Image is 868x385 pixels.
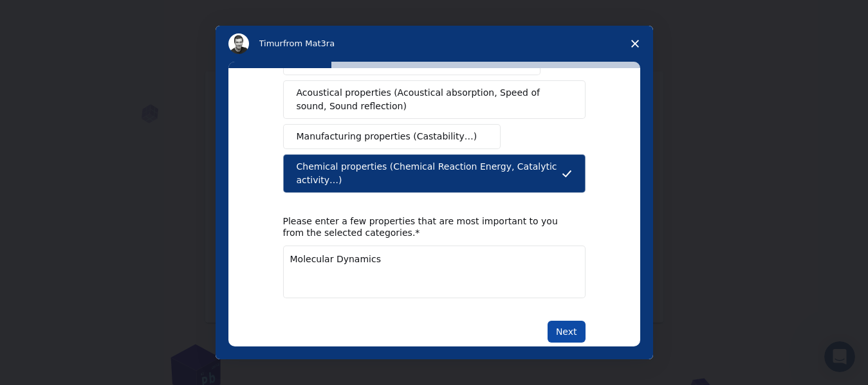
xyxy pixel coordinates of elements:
button: Acoustical properties (Acoustical absorption, Speed of sound, Sound reflection) [283,80,586,119]
span: Support [26,9,72,21]
span: Close survey [617,26,653,62]
span: Timur [259,39,283,48]
span: Acoustical properties (Acoustical absorption, Speed of sound, Sound reflection) [297,86,564,113]
div: Please enter a few properties that are most important to you from the selected categories. [283,215,566,238]
img: Profile image for Timur [228,33,249,54]
textarea: Enter text... [283,246,586,298]
span: Chemical properties (Chemical Reaction Energy, Catalytic activity…) [297,160,562,187]
button: Chemical properties (Chemical Reaction Energy, Catalytic activity…) [283,154,586,193]
span: from Mat3ra [283,39,335,48]
span: Manufacturing properties (Castability…) [297,130,477,143]
button: Manufacturing properties (Castability…) [283,124,501,149]
button: Next [548,321,586,343]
